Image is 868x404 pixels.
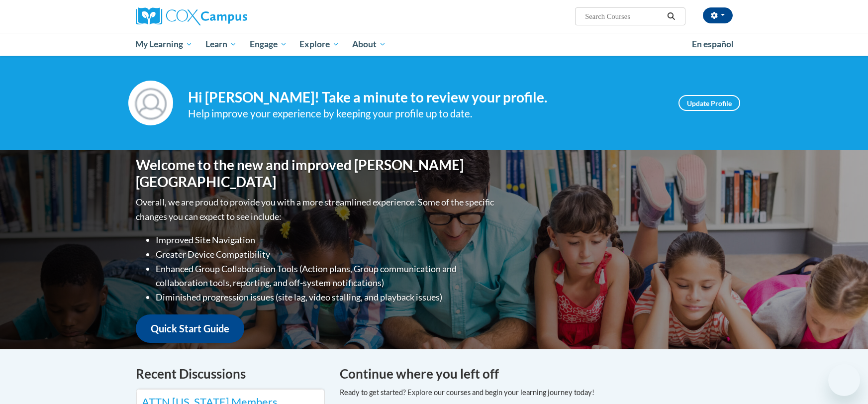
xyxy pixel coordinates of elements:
[664,10,678,22] button: Search
[692,39,734,49] span: En español
[136,195,496,224] p: Overall, we are proud to provide you with a more streamlined experience. Some of the specific cha...
[584,10,664,22] input: Search Courses
[136,7,325,25] a: Cox Campus
[678,95,740,111] a: Update Profile
[128,81,173,125] img: Profile Image
[199,33,243,56] a: Learn
[135,38,193,50] span: My Learning
[299,38,339,50] span: Explore
[121,33,748,56] div: Main menu
[136,157,496,190] h1: Welcome to the new and improved [PERSON_NAME][GEOGRAPHIC_DATA]
[293,33,346,56] a: Explore
[828,364,860,396] iframe: Button to launch messaging window
[136,314,244,343] a: Quick Start Guide
[156,262,496,291] li: Enhanced Group Collaboration Tools (Action plans, Group communication and collaboration tools, re...
[156,290,496,304] li: Diminished progression issues (site lag, video stalling, and playback issues)
[352,38,386,50] span: About
[156,247,496,262] li: Greater Device Compatibility
[205,38,237,50] span: Learn
[340,364,733,384] h4: Continue where you left off
[136,364,325,384] h4: Recent Discussions
[188,105,664,122] div: Help improve your experience by keeping your profile up to date.
[156,233,496,247] li: Improved Site Navigation
[129,33,199,56] a: My Learning
[703,7,733,23] button: Account Settings
[346,33,392,56] a: About
[188,89,664,106] h4: Hi [PERSON_NAME]! Take a minute to review your profile.
[685,34,740,55] a: En español
[243,33,293,56] a: Engage
[136,7,247,25] img: Cox Campus
[250,38,287,50] span: Engage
